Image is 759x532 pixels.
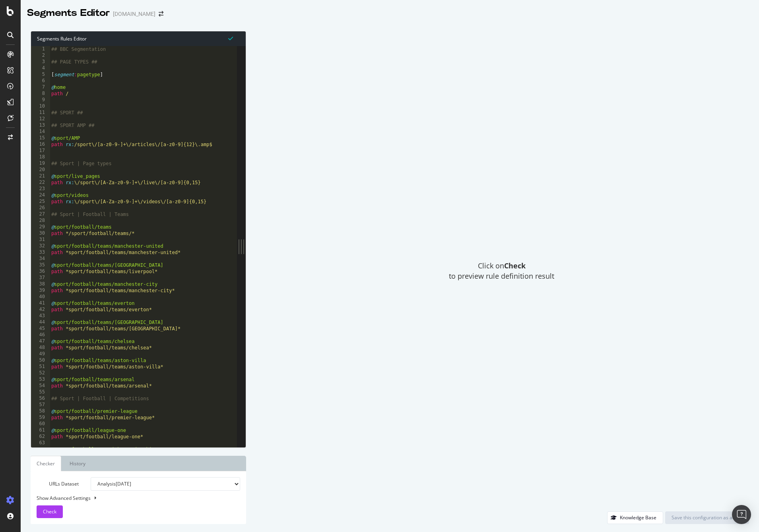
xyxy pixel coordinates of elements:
[31,154,50,160] div: 18
[31,129,50,135] div: 14
[31,370,50,376] div: 52
[31,421,50,427] div: 60
[607,511,663,524] button: Knowledge Base
[31,456,61,471] a: Checker
[31,376,50,383] div: 53
[31,237,50,243] div: 31
[31,357,50,364] div: 50
[31,173,50,179] div: 21
[63,456,92,471] a: History
[31,338,50,345] div: 47
[665,511,749,524] button: Save this configuration as active
[31,91,50,97] div: 8
[31,345,50,351] div: 48
[31,65,50,71] div: 4
[31,414,50,421] div: 59
[31,427,50,434] div: 61
[31,160,50,167] div: 19
[31,46,50,52] div: 1
[31,84,50,91] div: 7
[31,275,50,281] div: 37
[228,35,233,42] span: Syntax is valid
[504,261,526,270] strong: Check
[27,6,110,20] div: Segments Editor
[31,446,50,453] div: 64
[31,78,50,84] div: 6
[31,351,50,357] div: 49
[31,281,50,287] div: 38
[31,97,50,103] div: 9
[449,261,554,281] span: Click on to preview rule definition result
[31,243,50,249] div: 32
[31,287,50,294] div: 39
[672,514,743,521] div: Save this configuration as active
[31,395,50,402] div: 56
[31,408,50,414] div: 58
[31,256,50,262] div: 34
[31,262,50,268] div: 35
[31,300,50,306] div: 41
[31,199,50,205] div: 25
[31,218,50,224] div: 28
[607,514,663,521] a: Knowledge Base
[31,192,50,199] div: 24
[31,141,50,148] div: 16
[31,249,50,256] div: 33
[31,59,50,65] div: 3
[31,52,50,59] div: 2
[113,10,155,18] div: [DOMAIN_NAME]
[31,434,50,440] div: 62
[159,11,163,17] div: arrow-right-arrow-left
[31,167,50,173] div: 20
[31,326,50,332] div: 45
[31,313,50,319] div: 43
[31,135,50,141] div: 15
[31,186,50,192] div: 23
[31,383,50,389] div: 54
[31,71,50,78] div: 5
[43,508,56,515] span: Check
[31,319,50,326] div: 44
[31,294,50,300] div: 40
[31,103,50,110] div: 10
[31,122,50,129] div: 13
[31,179,50,186] div: 22
[31,205,50,211] div: 26
[31,364,50,370] div: 51
[31,230,50,237] div: 30
[620,514,656,521] div: Knowledge Base
[31,440,50,446] div: 63
[31,31,246,46] div: Segments Rules Editor
[31,402,50,408] div: 57
[31,306,50,313] div: 42
[31,116,50,122] div: 12
[31,268,50,275] div: 36
[37,505,63,518] button: Check
[31,332,50,338] div: 46
[31,224,50,230] div: 29
[31,389,50,395] div: 55
[31,110,50,116] div: 11
[31,148,50,154] div: 17
[732,505,751,524] div: Open Intercom Messenger
[31,495,234,501] div: Show Advanced Settings
[31,211,50,218] div: 27
[31,477,85,491] label: URLs Dataset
